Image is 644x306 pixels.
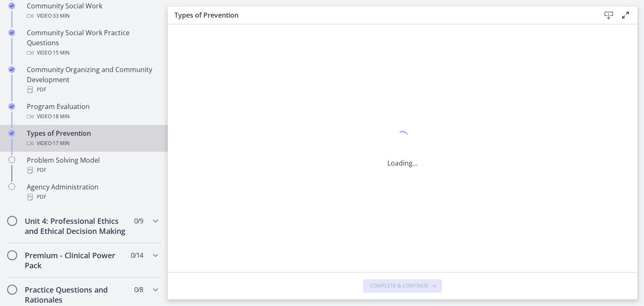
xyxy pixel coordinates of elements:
[27,192,158,202] div: PDF
[52,138,70,148] span: · 17 min
[8,103,15,110] i: Completed
[174,10,587,20] h3: Types of Prevention
[52,112,70,122] span: · 18 min
[27,182,158,202] div: Agency Administration
[387,158,418,168] p: Loading...
[8,29,15,36] i: Completed
[387,129,418,148] div: 1
[52,48,70,58] span: · 15 min
[27,138,158,148] div: Video
[25,285,127,305] h2: Practice Questions and Rationales
[134,216,143,226] span: 0 / 9
[8,66,15,73] i: Completed
[8,3,15,9] i: Completed
[27,101,158,122] div: Program Evaluation
[370,283,428,289] span: Complete & continue
[27,28,158,58] div: Community Social Work Practice Questions
[27,11,158,21] div: Video
[27,155,158,175] div: Problem Solving Model
[25,216,127,236] h2: Unit 4: Professional Ethics and Ethical Decision Making
[134,285,143,295] span: 0 / 8
[27,165,158,175] div: PDF
[363,279,442,293] button: Complete & continue
[27,128,158,148] div: Types of Prevention
[8,130,15,137] i: Completed
[27,65,158,95] div: Community Organizing and Community Development
[27,1,158,21] div: Community Social Work
[27,112,158,122] div: Video
[25,250,127,270] h2: Premium - Clinical Power Pack
[27,85,158,95] div: PDF
[27,48,158,58] div: Video
[131,250,143,260] span: 0 / 14
[52,11,70,21] span: · 33 min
